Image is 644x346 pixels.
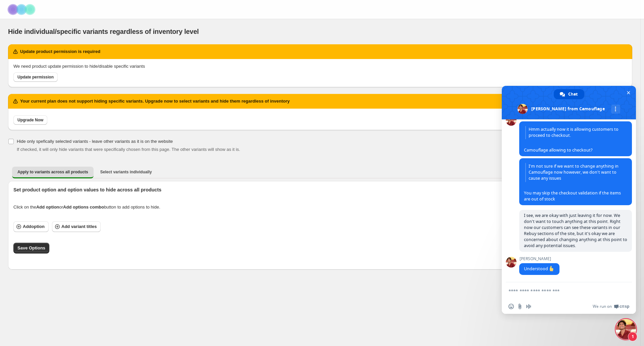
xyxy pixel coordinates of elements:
[508,304,514,309] span: Insert an emoji
[525,126,626,139] span: Hmm actually now it is allowing customers to proceed to checkout.
[517,304,523,309] span: Send a file
[554,89,584,99] a: Chat
[625,89,632,96] span: Close chat
[63,205,104,210] strong: Add options combo
[524,213,627,248] span: I see, we are okay with just leaving it for now. We don't want to touch anything at this point. R...
[525,163,626,182] span: I'm not sure if we want to change anything in Camouflage now however, we don't want to cause any ...
[20,98,290,105] h2: Your current plan does not support hiding specific variants. Upgrade now to select variants and h...
[13,186,627,193] p: Set product option and option values to hide across all products
[524,163,627,202] span: You may skip the checkout validation if the items are out of stock
[524,266,555,272] span: Understood
[519,256,559,261] span: [PERSON_NAME]
[593,304,629,309] a: We run onCrisp
[13,221,49,232] button: Addoption
[13,115,47,125] a: Upgrade Now
[524,126,627,153] span: Camouflage allowing to checkout?
[95,167,157,177] button: Select variants individually
[17,147,240,152] span: If checked, it will only hide variants that were specifically chosen from this page. The other va...
[8,181,632,270] div: Apply to variants across all products
[61,223,97,230] span: Add variant titles
[100,169,152,175] span: Select variants individually
[17,169,88,175] span: Apply to variants across all products
[17,74,54,80] span: Update permission
[508,282,616,299] textarea: Compose your message...
[23,223,45,230] span: Add option
[620,304,629,309] span: Crisp
[36,205,59,210] strong: Add option
[17,117,43,123] span: Upgrade Now
[12,167,94,178] button: Apply to variants across all products
[568,89,578,99] span: Chat
[526,304,531,309] span: Audio message
[616,319,636,339] a: Close chat
[17,139,173,144] span: Hide only spefically selected variants - leave other variants as it is on the website
[13,243,49,253] button: Save Options
[13,204,627,211] div: Click on the or button to add options to hide.
[17,245,45,251] span: Save Options
[8,28,199,35] span: Hide individual/specific variants regardless of inventory level
[628,332,637,341] span: 1
[52,221,101,232] button: Add variant titles
[20,48,100,55] h2: Update product permission is required
[593,304,612,309] span: We run on
[13,72,58,82] a: Update permission
[13,64,145,69] span: We need product update permission to hide/disable specific variants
